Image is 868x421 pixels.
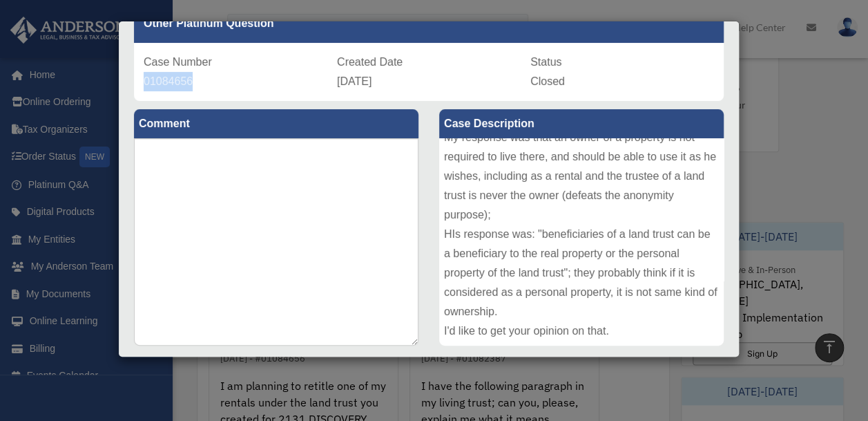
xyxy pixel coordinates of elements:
[337,56,403,68] span: Created Date
[134,109,418,138] label: Comment
[439,138,724,346] div: I am planning to retitle one of my rentals under the land trust you created for [STREET_ADDRESS];...
[144,75,193,87] span: 01084656
[439,109,724,138] label: Case Description
[530,56,561,68] span: Status
[134,4,724,43] div: Other Platinum Question
[530,75,565,87] span: Closed
[337,75,372,87] span: [DATE]
[144,56,212,68] span: Case Number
